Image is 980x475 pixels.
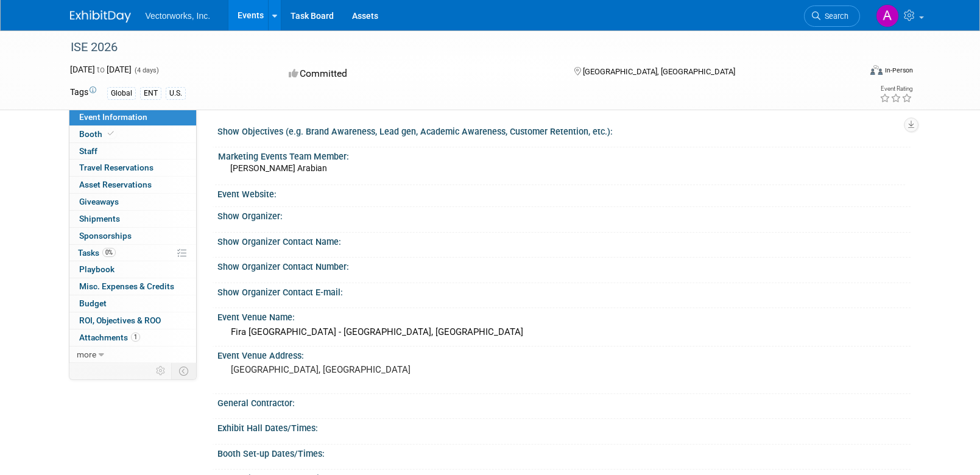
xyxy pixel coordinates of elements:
a: Tasks0% [69,245,196,261]
div: Show Organizer Contact E-mail: [217,283,911,298]
div: U.S. [166,87,186,100]
span: Playbook [79,264,115,274]
img: ExhibitDay [70,10,131,23]
pre: [GEOGRAPHIC_DATA], [GEOGRAPHIC_DATA] [231,364,493,375]
div: Global [107,87,136,100]
span: 0% [102,248,116,257]
td: Personalize Event Tab Strip [150,363,172,379]
div: Event Venue Address: [217,347,911,362]
div: ISE 2026 [66,37,842,58]
span: Budget [79,298,107,308]
span: Misc. Expenses & Credits [79,281,174,291]
span: ROI, Objectives & ROO [79,315,161,325]
div: Booth Set-up Dates/Times: [217,445,911,460]
img: Format-Inperson.png [870,65,883,75]
span: Asset Reservations [79,180,152,189]
span: Booth [79,129,116,139]
a: Misc. Expenses & Credits [69,278,196,295]
a: Event Information [69,109,196,125]
div: Show Objectives (e.g. Brand Awareness, Lead gen, Academic Awareness, Customer Retention, etc.): [217,122,911,138]
div: ENT [140,87,161,100]
a: Playbook [69,261,196,278]
a: Asset Reservations [69,177,196,193]
span: Staff [79,146,97,156]
span: Tasks [78,248,116,258]
td: Toggle Event Tabs [171,363,196,379]
span: [DATE] [DATE] [70,65,132,74]
a: ROI, Objectives & ROO [69,312,196,329]
span: Event Information [79,112,147,122]
div: Event Website: [217,185,911,200]
div: Show Organizer: [217,207,911,222]
span: (4 days) [133,66,159,74]
div: Marketing Events Team Member: [218,147,905,163]
span: Sponsorships [79,231,132,241]
span: [PERSON_NAME] Arabian [230,163,327,173]
span: Search [820,12,848,21]
div: Show Organizer Contact Name: [217,233,911,248]
div: Fira [GEOGRAPHIC_DATA] - [GEOGRAPHIC_DATA], [GEOGRAPHIC_DATA] [227,323,901,342]
a: Booth [69,126,196,142]
span: Attachments [79,332,140,342]
span: more [77,350,96,359]
a: Travel Reservations [69,160,196,176]
div: Event Venue Name: [217,308,911,323]
div: In-Person [884,66,913,75]
div: Event Rating [880,86,912,92]
a: Sponsorships [69,228,196,244]
a: Search [804,5,860,27]
span: to [95,65,107,74]
div: Event Format [788,63,914,82]
a: more [69,347,196,363]
span: Vectorworks, Inc. [146,11,211,21]
span: Travel Reservations [79,163,153,172]
span: [GEOGRAPHIC_DATA], [GEOGRAPHIC_DATA] [583,67,735,76]
a: Giveaways [69,194,196,210]
i: Booth reservation complete [108,130,114,137]
a: Budget [69,295,196,312]
span: Shipments [79,214,120,223]
a: Staff [69,143,196,160]
div: Committed [285,63,554,85]
a: Shipments [69,211,196,227]
div: General Contractor: [217,394,911,409]
td: Tags [70,86,96,100]
div: Exhibit Hall Dates/Times: [217,419,911,434]
span: 1 [131,332,140,342]
span: Giveaways [79,197,119,206]
a: Attachments1 [69,329,196,346]
img: Amisha Carribon [876,4,899,27]
div: Show Organizer Contact Number: [217,258,911,273]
